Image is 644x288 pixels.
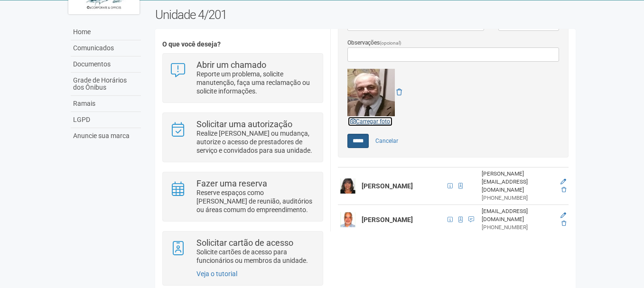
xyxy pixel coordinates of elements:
[560,178,566,185] a: Editar membro
[196,248,316,265] p: Solicite cartões de acesso para funcionários ou membros da unidade.
[162,41,323,48] h4: O que você deseja?
[340,178,355,194] img: user.png
[71,24,141,40] a: Home
[482,194,554,202] div: [PHONE_NUMBER]
[196,119,292,129] strong: Solicitar uma autorização
[170,179,316,214] a: Fazer uma reserva Reserve espaços como [PERSON_NAME] de reunião, auditórios ou áreas comum do emp...
[370,134,403,148] a: Cancelar
[170,61,316,95] a: Abrir um chamado Reporte um problema, solicite manutenção, faça uma reclamação ou solicite inform...
[71,56,141,73] a: Documentos
[170,120,316,155] a: Solicitar uma autorização Realize [PERSON_NAME] ou mudança, autorize o acesso de prestadores de s...
[347,69,395,116] img: GetFile
[196,270,237,278] a: Veja o tutorial
[362,182,413,190] strong: [PERSON_NAME]
[340,212,355,227] img: user.png
[482,207,554,223] div: [EMAIL_ADDRESS][DOMAIN_NAME]
[561,220,566,227] a: Excluir membro
[196,238,293,248] strong: Solicitar cartão de acesso
[170,239,316,265] a: Solicitar cartão de acesso Solicite cartões de acesso para funcionários ou membros da unidade.
[347,116,393,127] a: Carregar foto
[347,38,401,47] label: Observações
[71,128,141,144] a: Anuncie sua marca
[71,40,141,56] a: Comunicados
[362,216,413,223] strong: [PERSON_NAME]
[482,223,554,232] div: [PHONE_NUMBER]
[561,186,566,193] a: Excluir membro
[196,129,316,155] p: Realize [PERSON_NAME] ou mudança, autorize o acesso de prestadores de serviço e convidados para s...
[560,212,566,219] a: Editar membro
[196,70,316,95] p: Reporte um problema, solicite manutenção, faça uma reclamação ou solicite informações.
[71,73,141,96] a: Grade de Horários dos Ônibus
[196,188,316,214] p: Reserve espaços como [PERSON_NAME] de reunião, auditórios ou áreas comum do empreendimento.
[396,88,402,96] a: Remover
[482,170,554,194] div: [PERSON_NAME][EMAIL_ADDRESS][DOMAIN_NAME]
[196,178,267,188] strong: Fazer uma reserva
[71,112,141,128] a: LGPD
[71,96,141,112] a: Ramais
[380,40,401,46] span: (opcional)
[196,60,266,70] strong: Abrir um chamado
[155,8,576,22] h2: Unidade 4/201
